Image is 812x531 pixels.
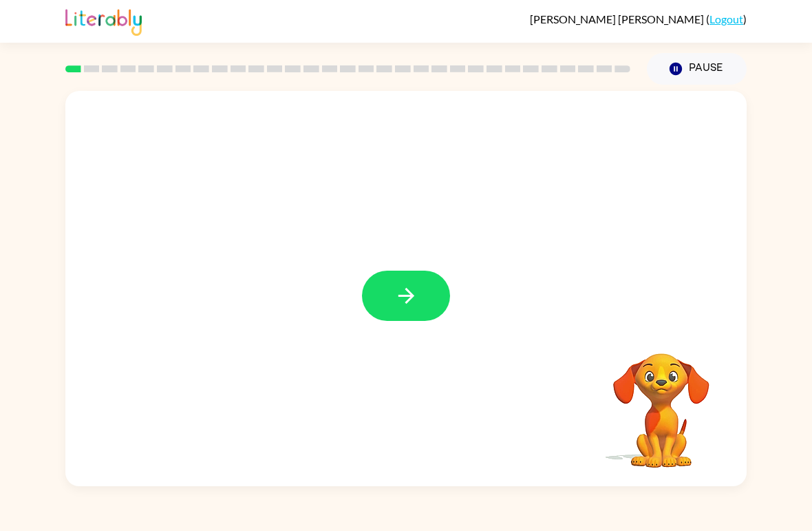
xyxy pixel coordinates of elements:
span: [PERSON_NAME] [PERSON_NAME] [530,12,706,25]
button: Pause [647,53,747,85]
a: Logout [709,12,743,25]
div: ( ) [530,12,747,25]
video: Your browser must support playing .mp4 files to use Literably. Please try using another browser. [592,332,730,470]
img: Literably [65,6,142,36]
